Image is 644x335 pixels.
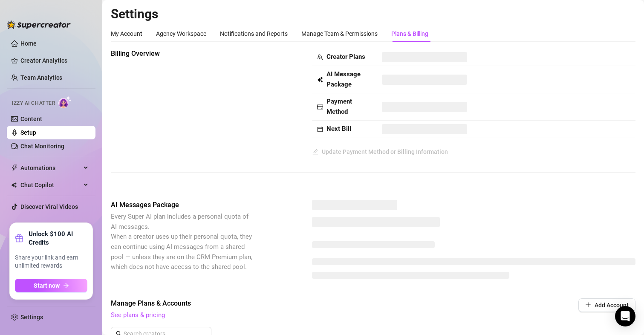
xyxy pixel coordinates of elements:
[20,161,81,175] span: Automations
[111,311,165,319] a: See plans & pricing
[20,143,64,150] a: Chat Monitoring
[578,298,635,312] button: Add Account
[20,178,81,192] span: Chat Copilot
[12,99,55,107] span: Izzy AI Chatter
[585,302,591,308] span: plus
[111,6,635,22] h2: Settings
[7,20,71,29] img: logo-BBDzfeDw.svg
[326,125,351,133] strong: Next Bill
[58,96,72,108] img: AI Chatter
[15,279,87,292] button: Start nowarrow-right
[34,282,60,289] span: Start now
[326,70,361,88] strong: AI Message Package
[20,116,42,122] a: Content
[312,145,448,159] button: Update Payment Method or Billing Information
[20,40,37,47] a: Home
[615,306,635,326] div: Open Intercom Messenger
[111,298,520,309] span: Manage Plans & Accounts
[20,129,36,136] a: Setup
[11,165,18,171] span: thunderbolt
[63,283,69,289] span: arrow-right
[20,203,78,210] a: Discover Viral Videos
[301,29,378,38] div: Manage Team & Permissions
[20,54,89,67] a: Creator Analytics
[15,254,87,270] span: Share your link and earn unlimited rewards
[317,54,323,60] span: team
[595,302,629,309] span: Add Account
[317,126,323,132] span: calendar
[111,29,142,38] div: My Account
[156,29,206,38] div: Agency Workspace
[29,230,87,247] strong: Unlock $100 AI Credits
[111,200,254,210] span: AI Messages Package
[220,29,288,38] div: Notifications and Reports
[20,74,62,81] a: Team Analytics
[326,53,365,61] strong: Creator Plans
[111,213,252,271] span: Every Super AI plan includes a personal quota of AI messages. When a creator uses up their person...
[391,29,428,38] div: Plans & Billing
[15,234,23,243] span: gift
[20,314,43,321] a: Settings
[317,104,323,110] span: credit-card
[11,182,17,188] img: Chat Copilot
[111,49,254,59] span: Billing Overview
[326,98,352,116] strong: Payment Method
